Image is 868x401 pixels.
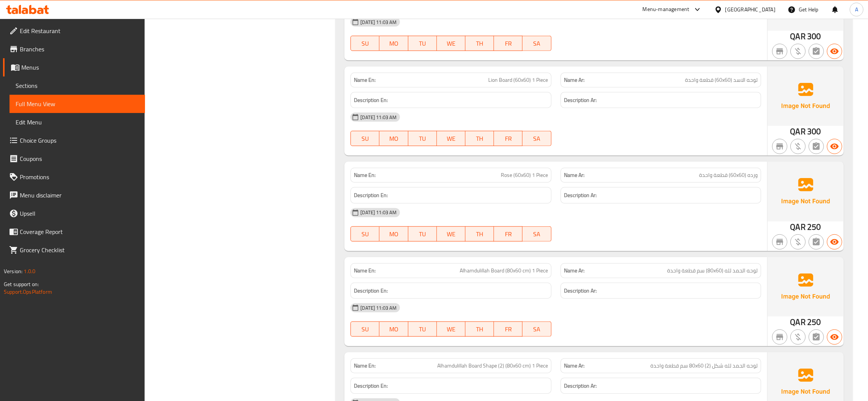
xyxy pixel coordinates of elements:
span: [DATE] 11:03 AM [357,114,400,121]
a: Coupons [3,150,145,168]
button: Not has choices [809,139,824,154]
span: Edit Menu [16,118,139,127]
span: [DATE] 11:03 AM [357,304,400,312]
strong: Description En: [354,381,388,391]
button: Available [827,329,842,345]
strong: Description Ar: [564,95,597,105]
span: WE [440,133,462,144]
span: TU [411,38,434,49]
span: Promotions [20,172,139,181]
button: SA [522,226,551,242]
span: TH [468,133,491,144]
strong: Description Ar: [564,191,597,200]
a: Branches [3,40,145,58]
a: Menu disclaimer [3,186,145,204]
button: SA [522,321,551,337]
button: Not branch specific item [772,44,787,59]
button: MO [379,131,408,146]
span: MO [382,38,405,49]
button: TU [408,321,437,337]
span: 250 [807,220,821,234]
span: Get support on: [4,279,39,289]
button: MO [379,321,408,337]
button: TH [465,226,494,242]
span: SU [354,38,376,49]
span: Lion Board (60x60) 1 Piece [488,76,548,84]
span: [DATE] 11:03 AM [357,19,400,26]
button: TH [465,36,494,51]
span: SA [526,133,548,144]
span: SU [354,229,376,240]
button: TU [408,131,437,146]
strong: Name Ar: [564,76,585,84]
span: SA [526,38,548,49]
span: SA [526,324,548,335]
button: SU [350,321,379,337]
span: FR [497,229,519,240]
button: Not branch specific item [772,139,787,154]
span: TH [468,324,491,335]
span: Sections [16,81,139,90]
strong: Description En: [354,191,388,200]
span: TU [411,229,434,240]
strong: Description Ar: [564,381,597,391]
span: QAR [790,124,806,139]
strong: Description En: [354,286,388,296]
button: TH [465,321,494,337]
button: Not branch specific item [772,234,787,250]
button: SU [350,131,379,146]
span: FR [497,324,519,335]
button: FR [494,226,522,242]
strong: Name En: [354,76,376,84]
span: 1.0.0 [24,266,35,276]
span: TH [468,229,491,240]
span: Full Menu View [16,99,139,108]
button: Available [827,139,842,154]
button: FR [494,36,522,51]
span: 300 [807,29,821,44]
button: TU [408,36,437,51]
button: Purchased item [790,139,806,154]
span: Upsell [20,209,139,218]
span: TH [468,38,491,49]
span: ورده (60x60) قطعة واحدة [699,171,758,179]
a: Choice Groups [3,131,145,150]
strong: Name En: [354,362,376,370]
strong: Name Ar: [564,362,585,370]
span: A [855,5,858,14]
span: WE [440,324,462,335]
button: SA [522,131,551,146]
span: لوحه الحمد لله (80x60) سم قطعة واحدة [667,267,758,275]
span: Edit Restaurant [20,26,139,35]
span: Version: [4,266,22,276]
span: FR [497,133,519,144]
button: Purchased item [790,234,806,250]
span: 250 [807,315,821,329]
span: لوحه الاسد (60x60) قطعة واحدة [685,76,758,84]
img: Ae5nvW7+0k+MAAAAAElFTkSuQmCC [768,257,844,317]
span: Coupons [20,154,139,163]
button: Available [827,234,842,250]
span: WE [440,38,462,49]
strong: Name Ar: [564,171,585,179]
span: Rose (60x60) 1 Piece [501,171,548,179]
span: MO [382,324,405,335]
div: [GEOGRAPHIC_DATA] [725,5,776,14]
span: TU [411,324,434,335]
span: Menus [21,63,139,72]
a: Edit Restaurant [3,22,145,40]
span: TU [411,133,434,144]
button: SU [350,226,379,242]
a: Edit Menu [10,113,145,131]
span: Alhamdulillah Board (80x60 cm) 1 Piece [460,267,548,275]
a: Coverage Report [3,223,145,241]
img: Ae5nvW7+0k+MAAAAAElFTkSuQmCC [768,162,844,221]
strong: Description Ar: [564,286,597,296]
button: Not has choices [809,329,824,345]
button: Purchased item [790,329,806,345]
button: WE [437,226,465,242]
span: QAR [790,29,806,44]
button: MO [379,36,408,51]
span: [DATE] 11:03 AM [357,209,400,216]
button: WE [437,131,465,146]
